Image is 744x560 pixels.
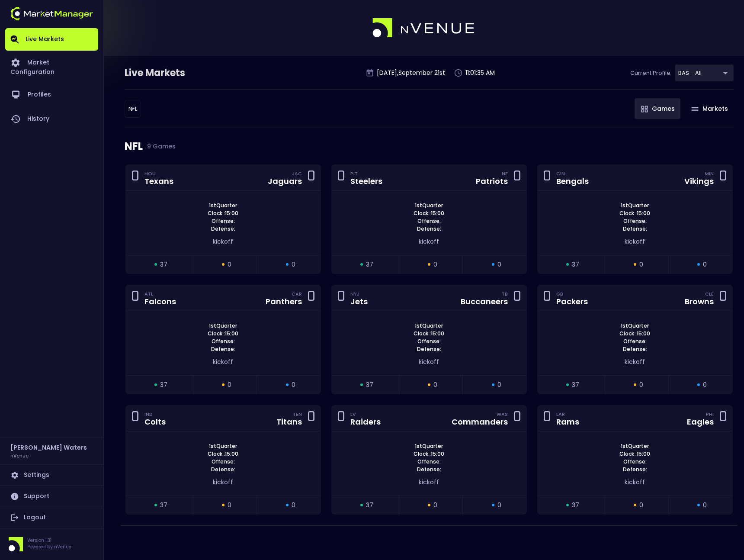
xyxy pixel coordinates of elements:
[5,83,98,107] a: Profiles
[684,177,714,185] div: Vikings
[131,170,139,186] div: 0
[543,170,551,186] div: 0
[556,177,589,185] div: Bengals
[5,486,98,507] a: Support
[411,330,447,338] span: Clock : 15:00
[433,501,437,510] span: 0
[621,458,649,466] span: Offense:
[350,418,381,426] div: Raiders
[206,322,240,330] span: 1st Quarter
[706,411,714,418] div: PHI
[414,345,444,353] span: Defense:
[266,298,302,306] div: Panthers
[292,501,295,510] span: 0
[556,298,588,306] div: Packers
[350,411,381,418] div: LV
[719,170,727,186] div: 0
[685,98,734,119] button: Markets
[337,410,345,426] div: 0
[412,442,446,450] span: 1st Quarter
[208,225,238,233] span: Defense:
[292,380,295,389] span: 0
[617,450,653,458] span: Clock : 15:00
[144,298,176,306] div: Falcons
[419,478,439,486] span: kickoff
[620,345,650,353] span: Defense:
[705,290,714,297] div: CLE
[268,177,302,185] div: Jaguars
[209,217,237,225] span: Offense:
[350,177,382,185] div: Steelers
[685,298,714,306] div: Browns
[292,260,295,269] span: 0
[465,68,495,77] p: 11:01:35 AM
[125,100,141,118] div: BAS - All
[307,290,315,306] div: 0
[419,237,439,246] span: kickoff
[5,465,98,486] a: Settings
[131,410,139,426] div: 0
[556,411,579,418] div: LAR
[705,170,714,177] div: MIN
[461,298,508,306] div: Buccaneers
[228,501,231,510] span: 0
[10,452,29,459] h3: nVenue
[307,170,315,186] div: 0
[293,411,302,418] div: TEN
[276,418,302,426] div: Titans
[209,338,237,345] span: Offense:
[639,380,643,389] span: 0
[144,177,173,185] div: Texans
[27,537,71,544] p: Version 1.31
[703,380,707,389] span: 0
[687,418,714,426] div: Eagles
[366,260,373,269] span: 37
[144,290,176,297] div: ATL
[350,290,368,297] div: NYJ
[5,28,98,51] a: Live Markets
[556,170,589,177] div: CIN
[621,217,649,225] span: Offense:
[160,501,167,510] span: 37
[5,51,98,83] a: Market Configuration
[572,380,579,389] span: 37
[412,322,446,330] span: 1st Quarter
[513,410,521,426] div: 0
[292,290,302,297] div: CAR
[143,143,176,150] span: 9 Games
[350,170,382,177] div: PIT
[366,380,373,389] span: 37
[415,458,443,466] span: Offense:
[337,170,345,186] div: 0
[208,466,238,473] span: Defense:
[228,260,231,269] span: 0
[160,260,167,269] span: 37
[502,170,508,177] div: NE
[641,106,648,113] img: gameIcon
[144,411,166,418] div: IND
[572,501,579,510] span: 37
[719,290,727,306] div: 0
[337,290,345,306] div: 0
[10,7,93,20] img: logo
[144,170,173,177] div: HOU
[205,330,241,338] span: Clock : 15:00
[433,380,437,389] span: 0
[205,450,241,458] span: Clock : 15:00
[543,410,551,426] div: 0
[621,338,649,345] span: Offense:
[27,544,71,550] p: Powered by nVenue
[556,290,588,297] div: GB
[213,357,233,366] span: kickoff
[206,202,240,209] span: 1st Quarter
[131,290,139,306] div: 0
[415,338,443,345] span: Offense:
[625,237,645,246] span: kickoff
[414,225,444,233] span: Defense:
[372,18,475,38] img: logo
[411,209,447,217] span: Clock : 15:00
[5,537,98,551] div: Version 1.31Powered by nVenue
[411,450,447,458] span: Clock : 15:00
[292,170,302,177] div: JAC
[572,260,579,269] span: 37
